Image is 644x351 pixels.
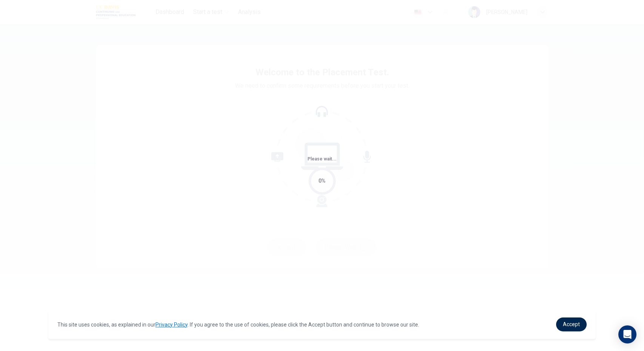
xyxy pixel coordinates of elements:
[48,310,596,339] div: cookieconsent
[318,177,326,185] div: 0%
[618,325,636,343] div: Open Intercom Messenger
[563,321,580,327] span: Accept
[307,156,337,162] span: Please wait...
[155,322,188,328] a: Privacy Policy
[556,317,587,331] a: dismiss cookie message
[57,322,419,328] span: This site uses cookies, as explained in our . If you agree to the use of cookies, please click th...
